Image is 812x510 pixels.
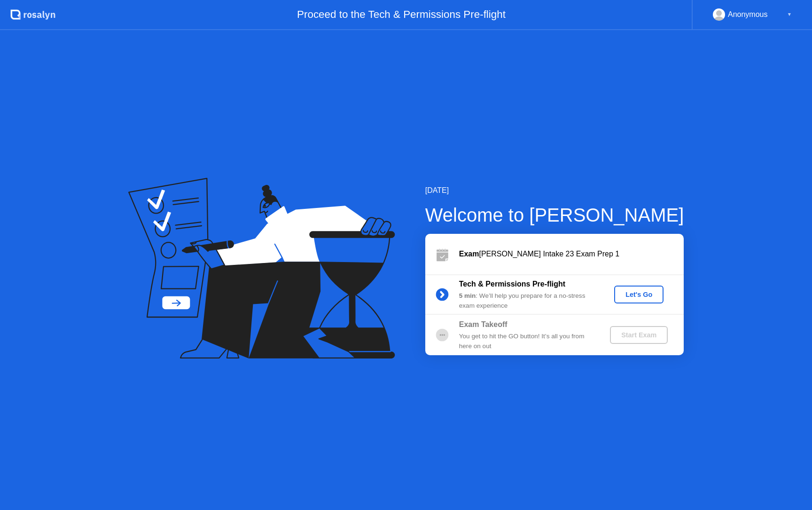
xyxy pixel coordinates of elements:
[425,185,684,196] div: [DATE]
[459,332,594,351] div: You get to hit the GO button! It’s all you from here on out
[614,286,664,303] button: Let's Go
[459,320,507,328] b: Exam Takeoff
[459,248,684,260] div: [PERSON_NAME] Intake 23 Exam Prep 1
[787,8,792,21] div: ▼
[618,291,660,298] div: Let's Go
[459,250,479,258] b: Exam
[459,292,476,299] b: 5 min
[610,326,668,344] button: Start Exam
[459,291,594,311] div: : We’ll help you prepare for a no-stress exam experience
[728,8,768,21] div: Anonymous
[614,331,664,339] div: Start Exam
[459,280,565,288] b: Tech & Permissions Pre-flight
[425,201,684,229] div: Welcome to [PERSON_NAME]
